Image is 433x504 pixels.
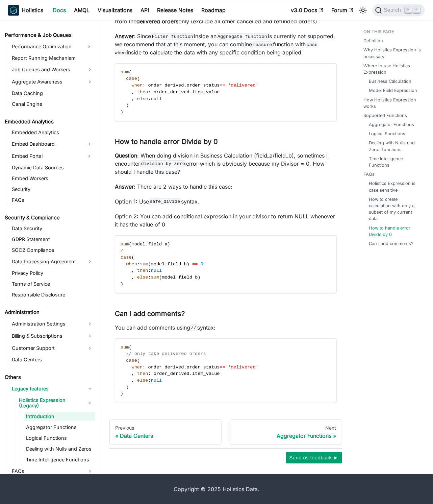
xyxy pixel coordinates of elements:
a: Data Caching [10,89,95,98]
span: ) [121,391,123,396]
span: when [132,365,143,370]
a: Roadmap [197,5,230,16]
span: , [132,90,134,95]
a: AMQL [70,5,94,16]
span: Search [382,7,405,13]
a: Privacy Policy [10,268,95,278]
div: Data Centers [115,432,216,439]
a: FAQs [364,171,375,177]
span: : [148,378,151,383]
a: Logical Functions [369,130,406,137]
span: field_b [168,262,187,267]
span: order_status [187,83,220,88]
h3: Can I add comments? [115,310,337,318]
a: NextAggregator Functions [230,419,342,445]
span: : order_derived [143,83,184,88]
code: division by zero [140,160,186,167]
span: / [121,248,123,253]
span: , [132,268,134,273]
span: = [220,83,223,88]
a: Model Field Expression [369,87,417,94]
span: ( [148,262,151,267]
span: . [189,371,192,376]
strong: Question [115,152,137,159]
kbd: ⌘ [405,7,412,13]
span: : [137,262,140,267]
button: Expand sidebar category 'Embed Portal' [83,151,95,162]
span: null [151,96,162,101]
span: : [148,275,151,280]
span: 'delivered' [228,83,258,88]
span: case [126,76,137,81]
a: Job Queues and Workers [10,64,95,75]
button: Expand sidebar category 'Embed Dashboard' [83,139,95,149]
div: Previous [115,425,216,431]
img: Holistics [8,5,19,16]
span: ) [187,262,189,267]
a: Administration [3,308,95,317]
a: Embed Workers [10,174,95,183]
span: ( [129,242,131,247]
a: Dealing with Nulls and Zeros functions [369,140,420,152]
span: ) [121,110,123,115]
span: 'delivered' [228,365,258,370]
a: Logical Functions [24,433,95,443]
a: API [136,5,153,16]
a: Embed Dashboard [10,139,83,149]
span: ( [132,255,134,260]
span: , [132,371,134,376]
a: Business Calculation [369,78,412,85]
span: null [151,268,162,273]
a: Report Running Mechanism [10,53,95,63]
span: item_value [192,371,220,376]
span: . [184,365,187,370]
span: ( [129,345,131,350]
span: then [137,268,148,273]
code: case when [115,41,318,56]
p: : Since inside an is currently not supported, we recommend that at this moment, you can combine f... [115,32,337,56]
a: Introduction [24,412,95,421]
a: Docs [49,5,70,16]
a: Dealing with Nulls and Zeros [24,444,95,454]
code: Filter function [151,33,194,40]
span: sum [140,262,148,267]
a: Holistics Expression (Legacy) [17,395,95,410]
span: ) [168,242,170,247]
span: when [132,83,143,88]
a: Legacy features [10,383,95,394]
a: Aggregator Functions [369,121,414,128]
span: = [223,365,225,370]
a: v3.0 Docs [287,5,327,16]
p: : When doing division in Business Calculation (field_a/field_b), sometimes I encounter error whic... [115,151,337,176]
span: : [148,96,151,101]
span: sum [121,70,129,75]
div: Copyright © 2025 Holistics Data. [32,485,401,493]
h3: How to handle error Divide by 0 [115,138,337,146]
span: when [126,262,137,267]
p: You can add comments using syntax: [115,323,337,332]
span: Send us feedback ► [289,453,339,462]
span: else [137,275,148,280]
a: Aggregator Functions [24,423,95,432]
code: measure [252,41,273,48]
span: = [195,262,198,267]
span: , [132,378,134,383]
span: sum [151,275,159,280]
p: Option 2: You can add conditional expression in your divisor to return NULL whenever it has the v... [115,212,337,229]
span: ( [137,76,140,81]
a: Responsible Disclosure [10,290,95,299]
span: ) [126,385,129,390]
span: field_a [148,242,168,247]
a: PreviousData Centers [109,419,222,445]
a: Others [3,373,95,382]
a: Holistics Expression is case sensitive [369,180,420,193]
a: Time Intelligence Functions [24,455,95,464]
code: // [190,324,198,331]
span: : order_derived [143,365,184,370]
a: FAQs [10,195,95,205]
span: ) [121,282,123,287]
span: = [220,365,223,370]
span: else [137,96,148,101]
button: Search (Command+K) [373,4,425,16]
span: model [151,262,165,267]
